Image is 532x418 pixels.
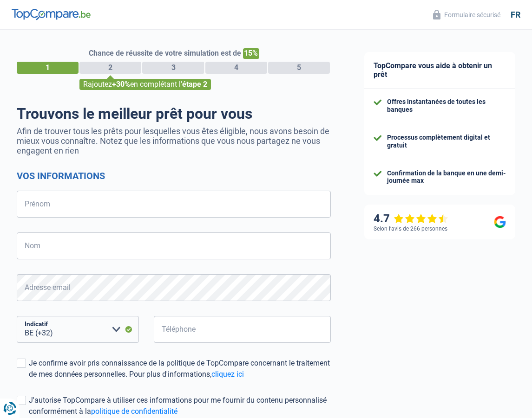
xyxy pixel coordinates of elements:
[387,98,506,114] div: Offres instantanées de toutes les banques
[387,169,506,185] div: Confirmation de la banque en une demi-journée max
[79,79,211,90] div: Rajoutez en complétant l'
[154,316,331,343] input: 401020304
[29,395,331,417] div: J'autorise TopCompare à utiliser ces informations pour me fournir du contenu personnalisé conform...
[243,48,259,59] span: 15%
[17,170,331,181] h2: Vos informations
[268,62,330,74] div: 5
[79,62,141,74] div: 2
[91,407,177,416] a: politique de confidentialité
[17,105,331,122] h1: Trouvons le meilleur prêt pour vous
[182,80,207,89] span: étape 2
[427,7,506,22] button: Formulaire sécurisé
[387,134,506,149] div: Processus complètement digital et gratuit
[17,126,331,155] p: Afin de trouver tous les prêts pour lesquelles vous êtes éligible, nous avons besoin de mieux vou...
[364,52,515,89] div: TopCompare vous aide à obtenir un prêt
[374,212,448,225] div: 4.7
[12,9,91,20] img: TopCompare Logo
[374,225,447,232] div: Selon l’avis de 266 personnes
[29,358,331,380] div: Je confirme avoir pris connaissance de la politique de TopCompare concernant le traitement de mes...
[211,370,244,379] a: cliquez ici
[89,49,241,58] span: Chance de réussite de votre simulation est de
[511,10,520,20] div: fr
[142,62,204,74] div: 3
[205,62,267,74] div: 4
[112,80,130,89] span: +30%
[17,62,79,74] div: 1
